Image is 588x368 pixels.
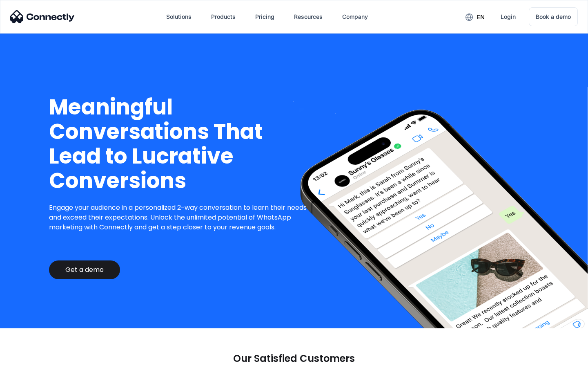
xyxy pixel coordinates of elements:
h1: Meaningful Conversations That Lead to Lucrative Conversions [49,95,313,193]
div: en [477,11,485,23]
img: Connectly Logo [10,10,75,23]
div: Products [211,11,236,22]
a: Get a demo [49,260,120,279]
p: Our Satisfied Customers [233,353,355,364]
div: Pricing [255,11,274,22]
p: Engage your audience in a personalized 2-way conversation to learn their needs and exceed their e... [49,203,313,232]
a: Pricing [249,7,281,27]
a: Book a demo [529,7,578,26]
div: Resources [294,11,323,22]
ul: Language list [16,354,49,365]
div: Solutions [166,11,192,22]
div: Get a demo [65,266,104,274]
div: Login [501,11,516,22]
aside: Language selected: English [8,354,49,365]
div: Company [342,11,368,22]
a: Login [494,7,522,27]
